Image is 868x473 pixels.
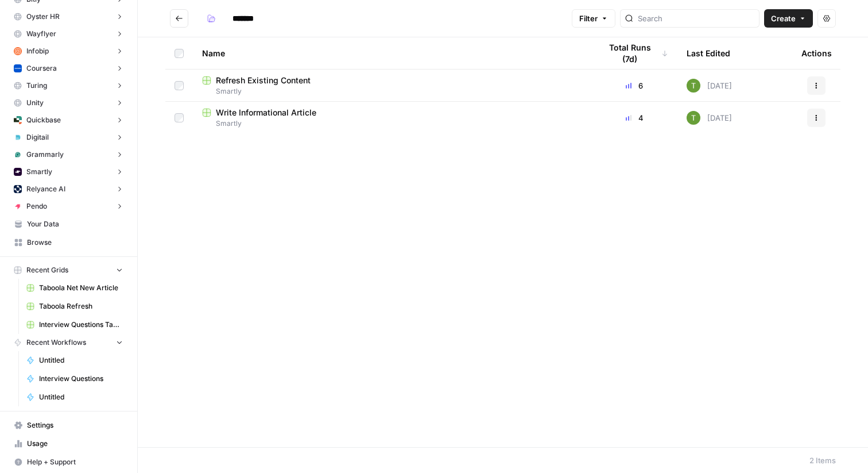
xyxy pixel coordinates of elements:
input: Search [638,13,754,24]
div: [DATE] [687,111,732,125]
img: piswy9vrvpur08uro5cr7jpu448u [14,202,22,210]
span: Wayflyer [26,29,56,39]
a: Interview Questions Taboola [21,316,128,334]
a: Write Informational ArticleSmartly [202,107,582,129]
div: 4 [600,112,668,124]
img: yba7bbzze900hr86j8rqqvfn473j [687,79,700,93]
span: Quickbase [26,115,61,125]
button: Smartly [9,163,128,180]
button: Oyster HR [9,8,128,25]
span: Recent Grids [26,265,68,275]
span: Unity [26,98,44,108]
img: 6qj8gtflwv87ps1ofr2h870h2smq [14,151,22,159]
img: 8r7vcgjp7k596450bh7nfz5jb48j [14,185,22,193]
span: Untitled [39,392,123,402]
a: Interview Questions [21,370,128,388]
a: Settings [9,416,128,434]
span: Relyance AI [26,184,65,194]
button: Grammarly [9,146,128,163]
img: pf0m9uptbb5lunep0ouiqv2syuku [14,168,22,176]
span: Interview Questions [39,374,123,384]
button: Infobip [9,43,128,60]
span: Write Informational Article [216,107,316,118]
button: Coursera [9,60,128,77]
button: Go back [170,9,188,28]
a: Taboola Net New Article [21,279,128,297]
div: Total Runs (7d) [600,37,668,69]
span: Filter [579,13,598,24]
span: Your Data [27,219,123,229]
a: Browse [9,233,128,252]
a: Untitled [21,388,128,406]
div: Last Edited [687,37,730,69]
button: Quickbase [9,111,128,129]
span: Taboola Net New Article [39,283,123,293]
div: [DATE] [687,79,732,93]
button: Turing [9,77,128,94]
span: Help + Support [27,457,123,467]
img: su6rzb6ooxtlguexw0i7h3ek2qys [14,116,22,124]
a: Taboola Refresh [21,297,128,316]
button: Pendo [9,198,128,215]
span: Smartly [202,118,582,129]
span: Digitail [26,132,49,143]
div: 2 Items [809,455,836,466]
img: e96rwc90nz550hm4zzehfpz0of55 [14,47,22,55]
span: Turing [26,80,47,91]
span: Smartly [26,167,52,177]
span: Infobip [26,46,49,56]
button: Wayflyer [9,25,128,43]
img: 1rmbdh83liigswmnvqyaq31zy2bw [14,64,22,72]
a: Your Data [9,215,128,233]
button: Create [764,9,813,28]
span: Taboola Refresh [39,301,123,312]
a: Untitled [21,351,128,370]
span: Usage [27,439,123,449]
button: Relyance AI [9,180,128,198]
span: Grammarly [26,149,64,160]
div: Actions [801,37,832,69]
span: Untitled [39,355,123,366]
a: Refresh Existing ContentSmartly [202,75,582,97]
span: Pendo [26,201,47,211]
span: Create [771,13,796,24]
button: Digitail [9,129,128,146]
span: Coursera [26,63,57,74]
span: Recent Workflows [26,337,86,348]
button: Unity [9,94,128,111]
button: Filter [572,9,615,28]
span: Settings [27,420,123,430]
img: 21cqirn3y8po2glfqu04segrt9y0 [14,133,22,141]
button: Recent Workflows [9,334,128,351]
div: 6 [600,80,668,91]
button: Recent Grids [9,262,128,279]
a: Usage [9,434,128,453]
span: Smartly [202,86,582,97]
img: yba7bbzze900hr86j8rqqvfn473j [687,111,700,125]
span: Browse [27,237,123,248]
span: Refresh Existing Content [216,75,311,86]
span: Interview Questions Taboola [39,320,123,330]
div: Name [202,37,582,69]
button: Help + Support [9,453,128,471]
span: Oyster HR [26,11,60,22]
